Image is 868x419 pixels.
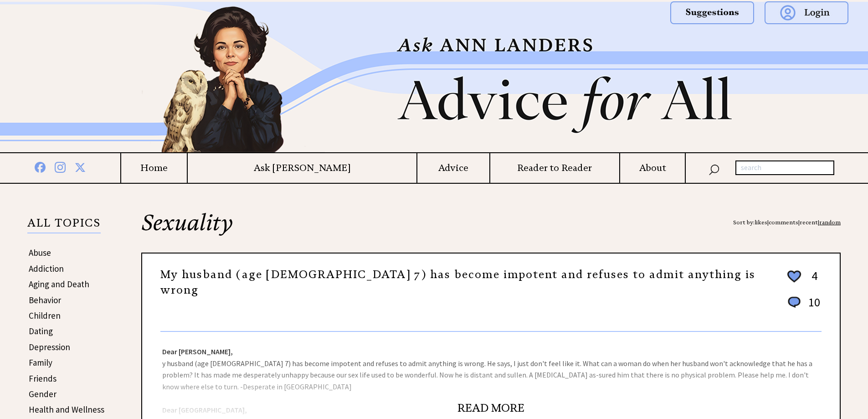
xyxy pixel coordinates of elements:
img: header2b_v1.png [106,2,762,152]
a: Addiction [29,263,64,274]
img: suggestions.png [670,1,754,24]
strong: Dear [PERSON_NAME], [162,347,233,356]
a: Gender [29,388,56,399]
img: right_new2.png [762,2,767,152]
td: 10 [804,295,821,319]
img: message_round%201.png [786,295,802,310]
a: My husband (age [DEMOGRAPHIC_DATA] 7) has become impotent and refuses to admit anything is wrong [160,268,755,297]
img: login.png [765,1,848,24]
a: Ask [PERSON_NAME] [188,162,416,174]
input: search [735,160,834,175]
a: Reader to Reader [490,162,620,174]
img: instagram%20blue.png [55,160,66,173]
img: search_nav.png [709,162,719,176]
a: likes [755,219,767,226]
div: Sort by: | | | [733,212,841,233]
a: recent [800,219,818,226]
a: Aging and Death [29,279,89,290]
img: facebook%20blue.png [35,160,46,173]
a: Friends [29,373,56,384]
a: Depression [29,341,70,352]
img: heart_outline%202.png [786,269,802,285]
a: Family [29,357,52,368]
a: Health and Wellness [29,404,104,415]
a: About [620,162,685,174]
a: random [819,219,841,226]
img: x%20blue.png [75,160,86,173]
a: Behavior [29,295,61,305]
a: Advice [417,162,489,174]
p: ALL TOPICS [27,218,101,233]
a: Dating [29,326,53,336]
a: Children [29,310,61,321]
a: Home [121,162,187,174]
a: Abuse [29,247,51,258]
td: 4 [804,268,821,294]
a: READ MORE [457,401,524,415]
a: comments [769,219,798,226]
h2: Sexuality [141,212,841,253]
